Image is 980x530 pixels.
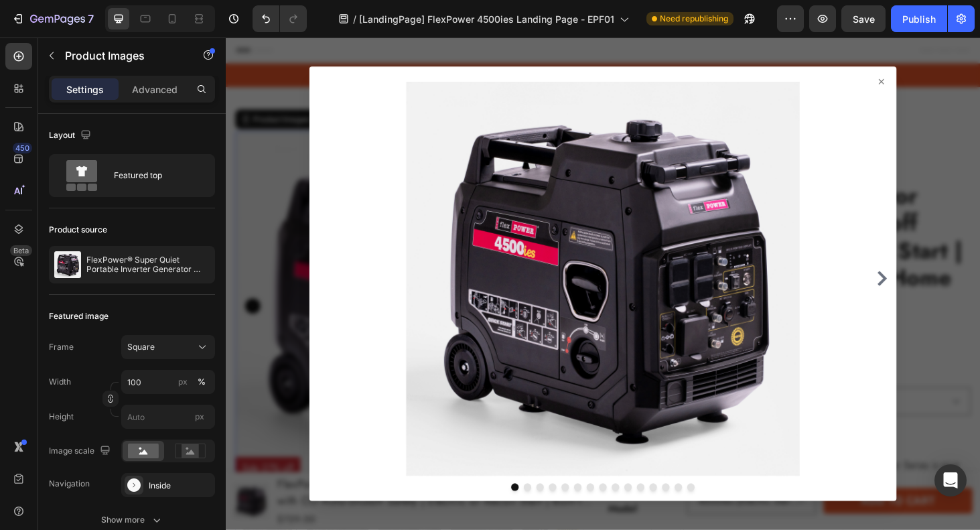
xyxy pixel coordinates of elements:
[902,12,936,26] div: Publish
[66,82,104,96] p: Settings
[121,335,215,359] button: Square
[691,249,707,265] button: Carousel Next Arrow
[49,376,71,388] label: Width
[121,405,215,429] input: px
[465,475,473,483] button: Dot
[841,5,886,32] button: Save
[492,475,500,483] button: Dot
[65,48,179,64] p: Product Images
[132,82,178,96] p: Advanced
[304,475,312,483] button: Dot
[318,475,326,483] button: Dot
[478,475,486,483] button: Dot
[226,38,980,530] iframe: Design area
[331,475,339,483] button: Dot
[175,374,191,390] button: %
[49,341,74,353] label: Frame
[353,12,356,26] span: /
[425,475,433,483] button: Dot
[384,475,393,483] button: Dot
[49,411,74,423] label: Height
[359,12,614,26] span: [LandingPage] FlexPower 4500ies Landing Page - EPF01
[121,370,215,394] input: px%
[10,245,32,256] div: Beta
[178,376,188,388] div: px
[411,475,419,483] button: Dot
[358,475,366,483] button: Dot
[344,475,352,483] button: Dot
[194,374,210,390] button: px
[5,5,100,32] button: 7
[891,5,947,32] button: Publish
[49,442,113,460] div: Image scale
[49,224,107,236] div: Product source
[13,143,32,153] div: 450
[195,411,204,421] span: px
[114,160,196,191] div: Featured top
[451,475,460,483] button: Dot
[49,127,94,145] div: Layout
[86,255,210,274] p: FlexPower® Super Quiet Portable Inverter Generator Series with CO Auto-Shutoff Safety | Electric ...
[438,475,446,483] button: Dot
[398,475,406,483] button: Dot
[198,376,206,388] div: %
[660,13,728,25] span: Need republishing
[934,464,967,496] div: Open Intercom Messenger
[49,310,109,322] div: Featured image
[88,11,94,27] p: 7
[371,475,379,483] button: Dot
[149,480,212,492] div: Inside
[127,341,155,353] span: Square
[49,478,90,490] div: Navigation
[54,251,81,278] img: product feature img
[253,5,307,32] div: Undo/Redo
[101,513,163,527] div: Show more
[853,13,875,25] span: Save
